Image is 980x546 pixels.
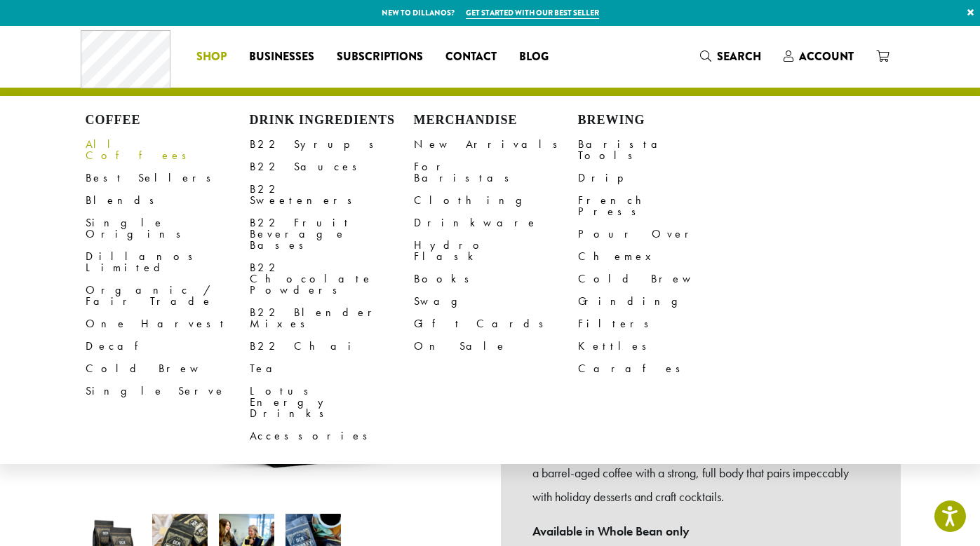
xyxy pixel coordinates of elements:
[578,189,742,223] a: French Press
[86,167,250,189] a: Best Sellers
[414,268,578,290] a: Books
[86,189,250,212] a: Blends
[466,7,599,19] a: Get started with our best seller
[86,133,250,167] a: All Coffees
[86,113,250,128] h4: Coffee
[250,301,414,335] a: B22 Blender Mixes
[250,257,414,301] a: B22 Chocolate Powders
[250,212,414,257] a: B22 Fruit Beverage Bases
[414,113,578,128] h4: Merchandise
[578,335,742,357] a: Kettles
[414,156,578,189] a: For Baristas
[250,178,414,212] a: B22 Sweeteners
[578,357,742,380] a: Carafes
[578,313,742,335] a: Filters
[799,48,854,64] span: Account
[250,380,414,425] a: Lotus Energy Drinks
[414,133,578,156] a: New Arrivals
[519,48,549,66] span: Blog
[86,380,250,402] a: Single Serve
[578,133,742,167] a: Barista Tools
[689,45,772,68] a: Search
[578,113,742,128] h4: Brewing
[250,156,414,178] a: B22 Sauces
[414,313,578,335] a: Gift Cards
[445,48,497,66] span: Contact
[196,48,227,66] span: Shop
[86,357,250,380] a: Cold Brew
[86,313,250,335] a: One Harvest
[532,523,690,539] strong: Available in Whole Bean only
[250,357,414,380] a: Tea
[249,48,314,66] span: Businesses
[250,133,414,156] a: B22 Syrups
[185,46,238,68] a: Shop
[414,290,578,313] a: Swag
[86,279,250,313] a: Organic / Fair Trade
[250,335,414,357] a: B22 Chai
[250,113,414,128] h4: Drink Ingredients
[86,245,250,279] a: Dillanos Limited
[414,189,578,212] a: Clothing
[337,48,423,66] span: Subscriptions
[578,268,742,290] a: Cold Brew
[414,234,578,268] a: Hydro Flask
[414,212,578,234] a: Drinkware
[250,425,414,447] a: Accessories
[578,223,742,245] a: Pour Over
[414,335,578,357] a: On Sale
[717,48,761,64] span: Search
[86,212,250,245] a: Single Origins
[578,167,742,189] a: Drip
[578,245,742,268] a: Chemex
[578,290,742,313] a: Grinding
[86,335,250,357] a: Decaf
